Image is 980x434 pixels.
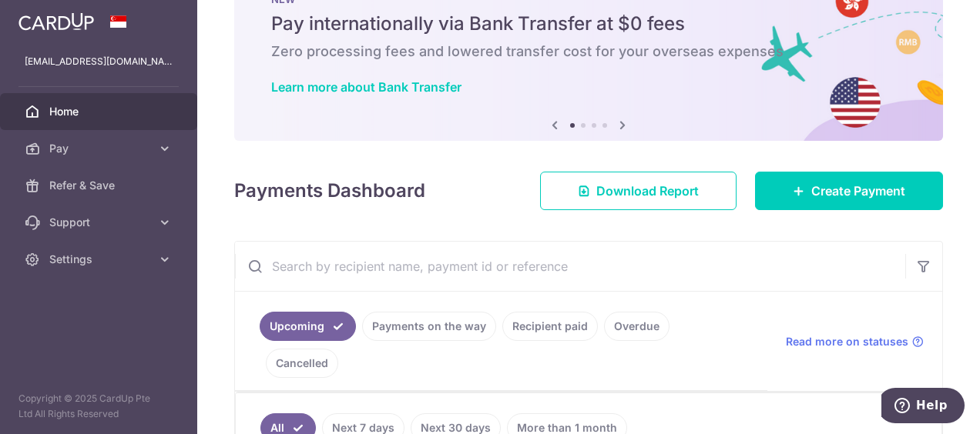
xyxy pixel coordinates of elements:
[786,334,924,349] a: Read more on statuses
[540,172,737,210] a: Download Report
[49,141,151,156] span: Pay
[362,312,496,341] a: Payments on the way
[502,312,598,341] a: Recipient paid
[49,178,151,193] span: Refer & Save
[266,349,338,378] a: Cancelled
[234,177,425,205] h4: Payments Dashboard
[755,172,943,210] a: Create Payment
[811,182,905,200] span: Create Payment
[49,215,151,230] span: Support
[604,312,670,341] a: Overdue
[49,104,151,119] span: Home
[271,79,461,95] a: Learn more about Bank Transfer
[49,252,151,267] span: Settings
[271,42,906,61] h6: Zero processing fees and lowered transfer cost for your overseas expenses
[260,312,356,341] a: Upcoming
[271,12,906,36] h5: Pay internationally via Bank Transfer at $0 fees
[881,388,965,426] iframe: Opens a widget where you can find more information
[25,54,173,69] p: [EMAIL_ADDRESS][DOMAIN_NAME]
[786,334,908,349] span: Read more on statuses
[596,182,699,200] span: Download Report
[235,242,905,291] input: Search by recipient name, payment id or reference
[18,12,94,31] img: CardUp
